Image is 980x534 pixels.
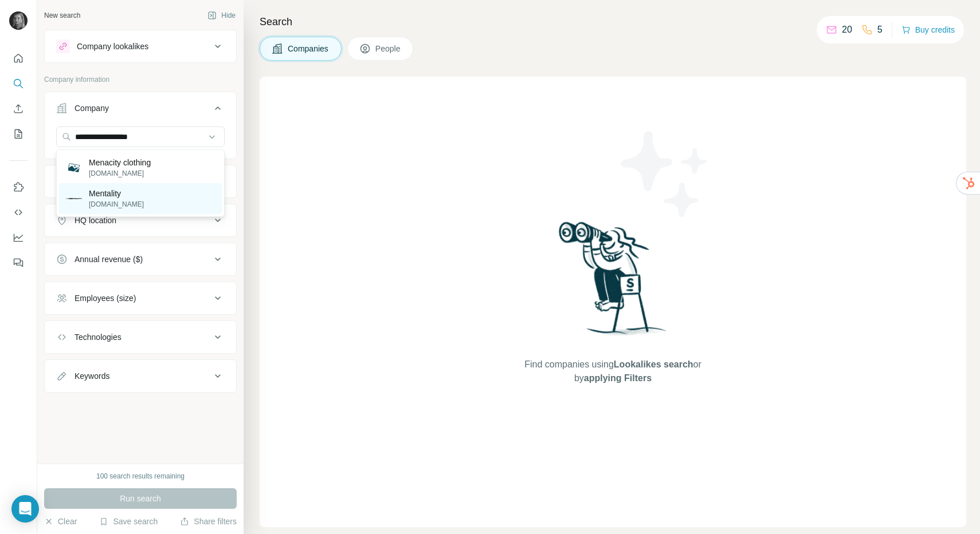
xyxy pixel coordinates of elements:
[44,74,237,85] p: Company information
[9,177,28,197] button: Use Surfe on LinkedIn
[877,23,883,37] p: 5
[180,516,237,527] button: Share filters
[45,284,236,312] button: Employees (size)
[45,323,236,351] button: Technologies
[9,98,28,119] button: Enrich CSV
[521,358,704,385] span: Find companies using or by
[584,373,652,383] span: applying Filters
[45,168,236,195] button: Industry
[9,252,28,273] button: Feedback
[75,370,109,382] div: Keywords
[9,11,28,30] img: Avatar
[89,199,144,209] p: [DOMAIN_NAME]
[66,160,82,176] img: Menacity clothing
[9,48,28,69] button: Quick start
[66,198,82,199] img: Mentality
[11,495,39,523] div: Open Intercom Messenger
[77,41,148,52] div: Company lookalikes
[901,22,955,38] button: Buy credits
[99,516,158,527] button: Save search
[44,10,80,21] div: New search
[842,23,852,37] p: 20
[9,202,28,223] button: Use Surfe API
[75,215,116,226] div: HQ location
[89,168,151,179] p: [DOMAIN_NAME]
[45,246,236,273] button: Annual revenue ($)
[44,516,77,527] button: Clear
[554,219,673,346] img: Surfe Illustration - Woman searching with binoculars
[45,362,236,390] button: Keywords
[89,157,151,168] p: Menacity clothing
[9,227,28,248] button: Dashboard
[260,14,966,30] h4: Search
[45,33,236,60] button: Company lookalikes
[75,102,109,114] div: Company
[199,7,244,24] button: Hide
[45,207,236,234] button: HQ location
[96,471,185,481] div: 100 search results remaining
[375,43,402,54] span: People
[9,124,28,144] button: My lists
[75,292,136,304] div: Employees (size)
[75,254,143,265] div: Annual revenue ($)
[288,43,330,54] span: Companies
[75,331,121,343] div: Technologies
[45,94,236,126] button: Company
[614,359,693,369] span: Lookalikes search
[89,188,144,199] p: Mentality
[613,122,716,226] img: Surfe Illustration - Stars
[9,73,28,94] button: Search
